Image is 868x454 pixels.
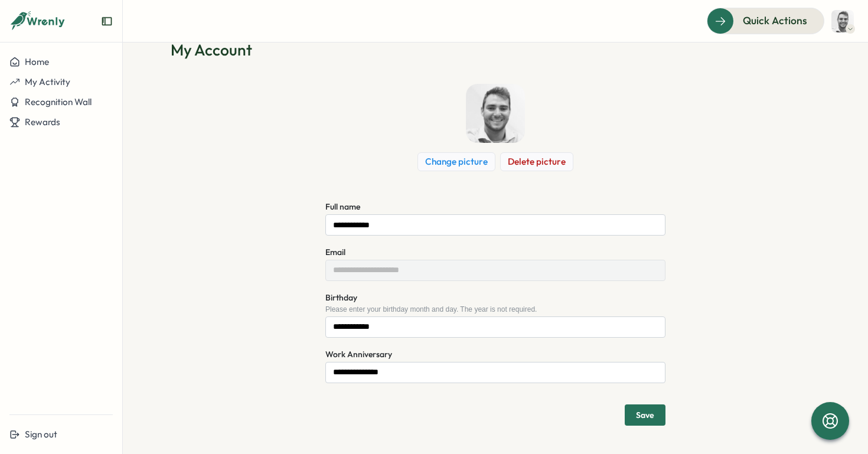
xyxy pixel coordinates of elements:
span: Save [636,411,654,419]
label: Email [325,246,345,259]
button: Delete picture [500,152,573,171]
img: chris.nelson [466,84,525,143]
label: Birthday [325,292,357,305]
div: Please enter your birthday month and day. The year is not required. [325,305,665,313]
span: Quick Actions [743,13,807,28]
button: Change picture [417,152,495,171]
span: My Activity [25,76,70,87]
span: Rewards [25,116,60,128]
button: Expand sidebar [101,15,113,27]
span: Home [25,56,49,67]
button: Quick Actions [707,8,824,34]
label: Full name [325,201,360,214]
span: Sign out [25,429,57,440]
button: Save [625,404,665,426]
h1: My Account [171,40,820,60]
img: chris.nelson [831,10,854,32]
span: Recognition Wall [25,96,92,107]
